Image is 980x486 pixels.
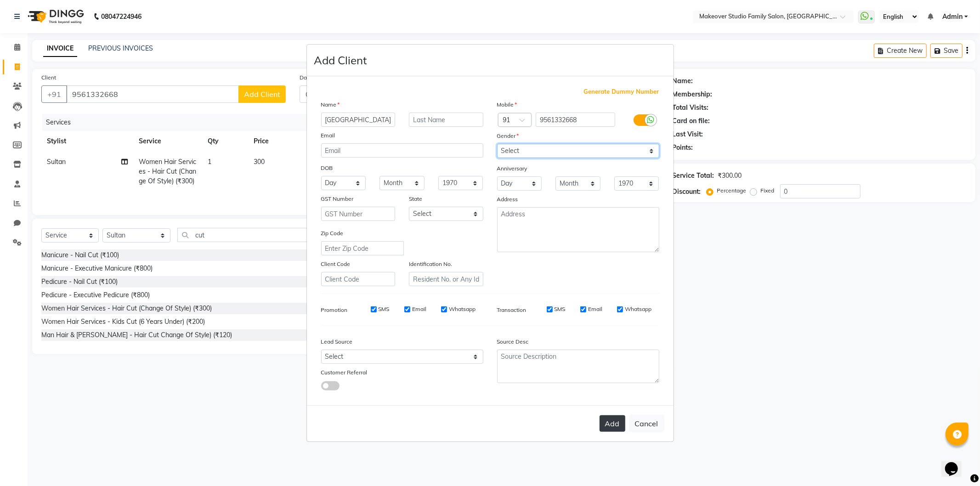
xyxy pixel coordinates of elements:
input: Email [321,143,483,158]
label: SMS [555,305,566,313]
input: Resident No. or Any Id [409,272,483,286]
label: Whatsapp [449,305,476,313]
label: Customer Referral [321,368,368,377]
label: Email [321,131,335,140]
input: Client Code [321,272,396,286]
label: Transaction [497,306,527,314]
iframe: chat widget [941,449,971,477]
input: GST Number [321,207,396,221]
label: Promotion [321,306,348,314]
label: Email [588,305,602,313]
label: Lead Source [321,338,353,346]
input: Mobile [536,113,615,127]
label: Mobile [497,101,517,109]
button: Cancel [629,415,664,432]
label: GST Number [321,195,354,203]
button: Add [600,415,625,432]
label: Anniversary [497,164,527,173]
label: Name [321,101,340,109]
input: Enter Zip Code [321,241,404,255]
label: Gender [497,132,519,140]
label: Identification No. [409,260,452,268]
label: State [409,195,422,203]
label: Source Desc [497,338,529,346]
label: Address [497,195,518,203]
label: DOB [321,164,333,172]
label: Client Code [321,260,351,268]
label: Whatsapp [625,305,651,313]
label: Email [412,305,426,313]
label: SMS [379,305,390,313]
span: Generate Dummy Number [584,87,659,96]
h4: Add Client [314,52,367,68]
label: Zip Code [321,229,344,237]
input: Last Name [409,113,483,127]
input: First Name [321,113,396,127]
